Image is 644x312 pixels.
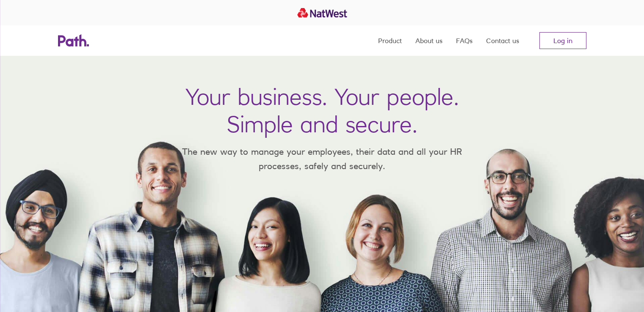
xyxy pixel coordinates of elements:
[486,25,519,56] a: Contact us
[170,145,475,173] p: The new way to manage your employees, their data and all your HR processes, safely and securely.
[415,25,442,56] a: About us
[456,25,473,56] a: FAQs
[378,25,402,56] a: Product
[185,83,459,138] h1: Your business. Your people. Simple and secure.
[539,32,586,49] a: Log in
